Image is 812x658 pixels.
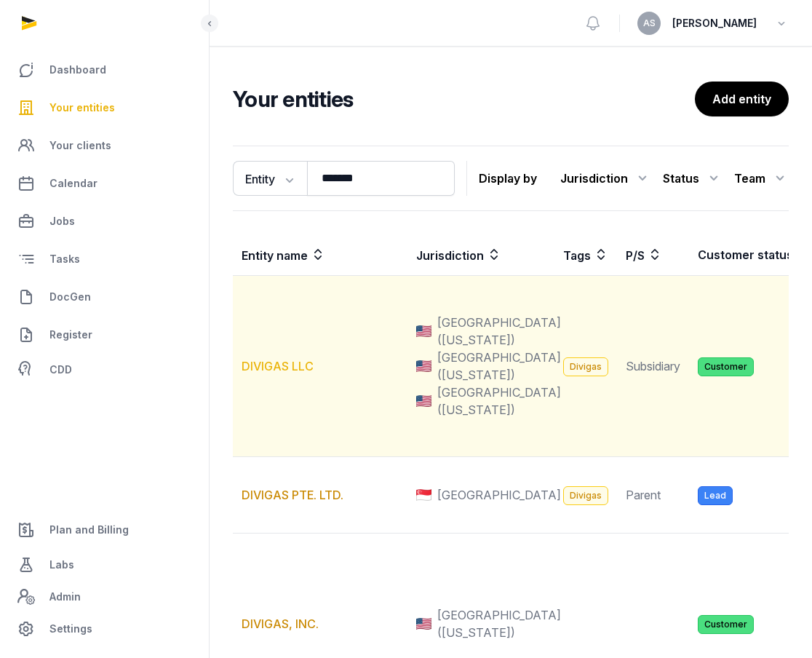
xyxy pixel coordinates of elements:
th: P/S [617,234,689,276]
a: CDD [12,355,197,384]
th: Tags [554,234,617,276]
td: Subsidiary [617,276,689,457]
th: Entity name [233,234,407,276]
span: Dashboard [49,61,106,79]
a: DIVIGAS, INC. [242,617,319,631]
a: Add entity [695,82,789,116]
a: DIVIGAS PTE. LTD. [242,488,343,502]
a: Your clients [12,128,197,163]
a: Admin [12,582,197,611]
span: Admin [49,588,81,606]
p: Display by [479,167,537,190]
span: Customer [698,615,754,634]
span: Divigas [563,357,608,376]
span: Calendar [49,175,97,192]
span: Customer [698,357,754,376]
span: [GEOGRAPHIC_DATA] ([US_STATE]) [437,314,561,349]
span: Labs [49,556,74,574]
span: DocGen [49,288,91,306]
span: Your entities [49,99,115,116]
span: CDD [49,361,72,378]
span: Settings [49,620,92,638]
span: Tasks [49,250,80,268]
a: DIVIGAS LLC [242,359,314,373]
td: Parent [617,457,689,534]
button: Entity [233,161,307,196]
a: Jobs [12,204,197,239]
h2: Your entities [233,86,695,112]
span: [PERSON_NAME] [672,15,757,32]
th: Customer status [689,234,802,276]
span: [GEOGRAPHIC_DATA] ([US_STATE]) [437,384,561,419]
div: Status [663,167,723,190]
span: AS [643,19,656,28]
a: Tasks [12,242,197,277]
span: Lead [698,486,733,505]
a: Your entities [12,90,197,125]
a: Dashboard [12,52,197,87]
span: Your clients [49,137,111,154]
a: Calendar [12,166,197,201]
th: Jurisdiction [407,234,554,276]
a: Register [12,317,197,352]
a: Settings [12,611,197,646]
span: Register [49,326,92,344]
a: Plan and Billing [12,512,197,547]
span: Divigas [563,486,608,505]
span: Plan and Billing [49,521,129,539]
span: [GEOGRAPHIC_DATA] ([US_STATE]) [437,349,561,384]
a: DocGen [12,280,197,314]
span: [GEOGRAPHIC_DATA] ([US_STATE]) [437,606,561,641]
div: Jurisdiction [560,167,651,190]
a: Labs [12,547,197,582]
button: AS [637,12,661,35]
span: Jobs [49,213,75,230]
div: Team [734,167,789,190]
span: [GEOGRAPHIC_DATA] [437,486,561,504]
